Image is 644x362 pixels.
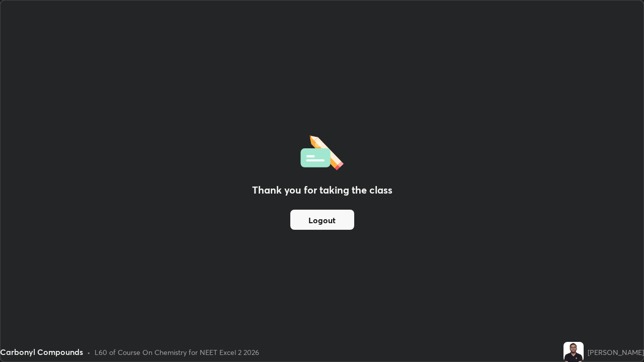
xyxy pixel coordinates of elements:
[95,347,259,357] div: L60 of Course On Chemistry for NEET Excel 2 2026
[563,342,584,362] img: f6c41efb327145258bfc596793d6e4cc.jpg
[290,210,354,230] button: Logout
[588,347,644,357] div: [PERSON_NAME]
[87,347,91,357] div: •
[252,183,392,198] h2: Thank you for taking the class
[300,132,344,170] img: offlineFeedback.1438e8b3.svg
